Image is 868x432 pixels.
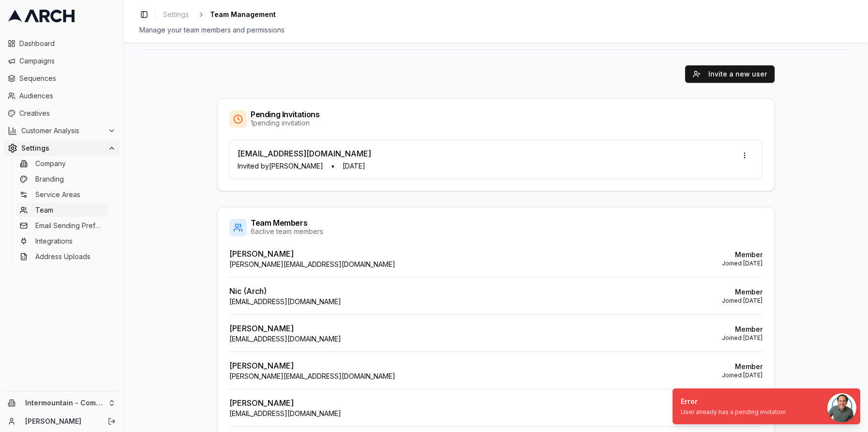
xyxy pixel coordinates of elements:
[722,287,763,297] p: Member
[25,417,97,426] a: [PERSON_NAME]
[35,252,90,262] span: Address Uploads
[722,362,763,371] p: Member
[163,10,189,19] span: Settings
[139,25,853,35] div: Manage your team members and permissions
[4,123,120,139] button: Customer Analysis
[35,174,64,184] span: Branding
[21,126,104,136] span: Customer Analysis
[238,161,323,171] span: Invited by [PERSON_NAME]
[229,409,341,418] p: [EMAIL_ADDRESS][DOMAIN_NAME]
[681,408,786,416] div: User already has a pending invitation
[16,234,108,248] a: Integrations
[21,143,104,153] span: Settings
[238,148,371,159] p: [EMAIL_ADDRESS][DOMAIN_NAME]
[16,157,108,170] a: Company
[229,397,341,409] p: [PERSON_NAME]
[35,190,80,200] span: Service Areas
[4,53,120,69] a: Campaigns
[35,159,66,169] span: Company
[16,172,108,186] a: Branding
[4,395,120,411] button: Intermountain - Comfort Solutions
[229,285,341,297] p: Nic (Arch)
[229,334,341,344] p: [EMAIL_ADDRESS][DOMAIN_NAME]
[16,188,108,201] a: Service Areas
[229,371,395,381] p: [PERSON_NAME][EMAIL_ADDRESS][DOMAIN_NAME]
[19,39,116,48] span: Dashboard
[681,397,786,406] div: Error
[19,56,116,66] span: Campaigns
[722,324,763,334] p: Member
[35,221,104,231] span: Email Sending Preferences
[229,260,395,269] p: [PERSON_NAME][EMAIL_ADDRESS][DOMAIN_NAME]
[19,74,116,83] span: Sequences
[722,250,763,260] p: Member
[722,260,763,267] p: Joined [DATE]
[105,415,119,428] button: Log out
[210,10,276,19] span: Team Management
[251,110,319,118] div: Pending Invitations
[4,36,120,51] a: Dashboard
[251,227,323,236] div: 6 active team members
[229,297,341,307] p: [EMAIL_ADDRESS][DOMAIN_NAME]
[331,161,335,171] span: •
[159,8,193,21] a: Settings
[25,399,104,407] span: Intermountain - Comfort Solutions
[4,71,120,86] a: Sequences
[251,118,319,128] div: 1 pending invitation
[35,205,53,215] span: Team
[229,360,395,371] p: [PERSON_NAME]
[4,106,120,121] a: Creatives
[16,219,108,232] a: Email Sending Preferences
[229,323,341,334] p: [PERSON_NAME]
[19,91,116,101] span: Audiences
[685,65,775,83] button: Invite a new user
[159,8,276,21] nav: breadcrumb
[343,161,365,171] span: [DATE]
[16,203,108,217] a: Team
[35,236,73,246] span: Integrations
[229,248,395,260] p: [PERSON_NAME]
[251,219,323,227] div: Team Members
[16,250,108,263] a: Address Uploads
[722,334,763,342] p: Joined [DATE]
[4,88,120,104] a: Audiences
[19,108,116,118] span: Creatives
[722,297,763,305] p: Joined [DATE]
[722,371,763,379] p: Joined [DATE]
[4,140,120,156] button: Settings
[827,393,856,422] div: Open chat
